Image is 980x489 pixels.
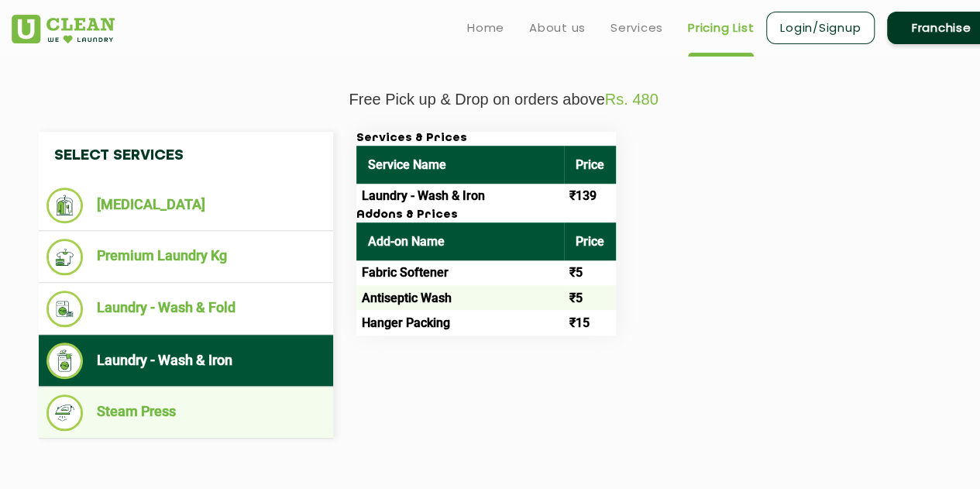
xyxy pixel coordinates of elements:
a: Services [610,19,663,37]
li: Premium Laundry Kg [46,239,325,275]
th: Service Name [356,146,564,184]
td: ₹5 [564,285,616,310]
a: Pricing List [688,19,754,37]
th: Add-on Name [356,222,564,260]
li: Laundry - Wash & Iron [46,343,325,379]
img: Laundry - Wash & Iron [46,343,83,379]
h4: Select Services [39,132,333,180]
td: ₹139 [564,184,616,208]
img: Dry Cleaning [46,188,83,223]
h3: Services & Prices [356,132,616,146]
img: Laundry - Wash & Fold [46,291,83,327]
a: Home [467,19,504,37]
a: About us [529,19,586,37]
li: Laundry - Wash & Fold [46,291,325,327]
h3: Addons & Prices [356,208,616,222]
th: Price [564,146,616,184]
td: Hanger Packing [356,310,564,335]
a: Login/Signup [766,12,875,44]
img: Steam Press [46,394,83,431]
td: Fabric Softener [356,260,564,285]
td: ₹15 [564,310,616,335]
th: Price [564,222,616,260]
img: Premium Laundry Kg [46,239,83,275]
td: Antiseptic Wash [356,285,564,310]
span: Rs. 480 [605,91,658,108]
li: [MEDICAL_DATA] [46,188,325,223]
li: Steam Press [46,394,325,431]
td: ₹5 [564,260,616,285]
td: Laundry - Wash & Iron [356,184,564,208]
img: UClean Laundry and Dry Cleaning [12,15,115,43]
